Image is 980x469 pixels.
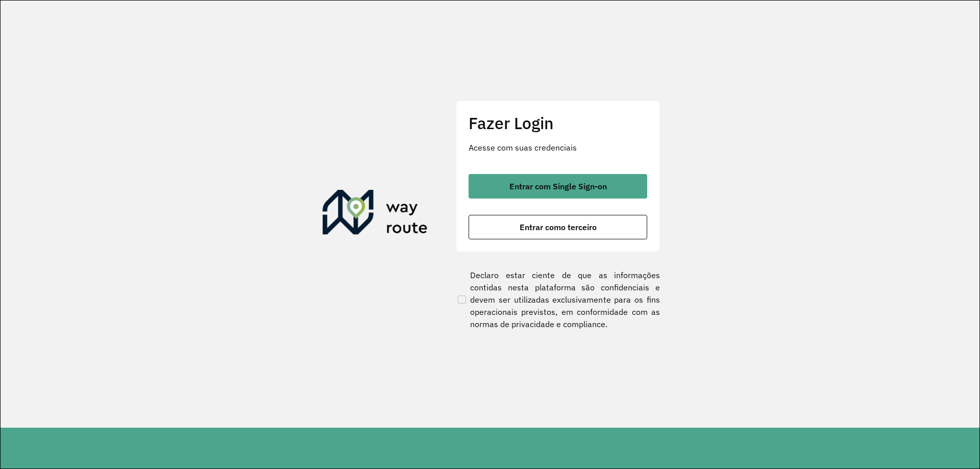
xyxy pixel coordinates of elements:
span: Entrar como terceiro [520,223,597,231]
p: Acesse com suas credenciais [469,141,647,154]
span: Entrar com Single Sign-on [509,182,607,190]
h2: Fazer Login [469,113,647,133]
img: Roteirizador AmbevTech [323,190,428,239]
button: button [469,174,647,199]
label: Declaro estar ciente de que as informações contidas nesta plataforma são confidenciais e devem se... [456,269,660,330]
button: button [469,215,647,239]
